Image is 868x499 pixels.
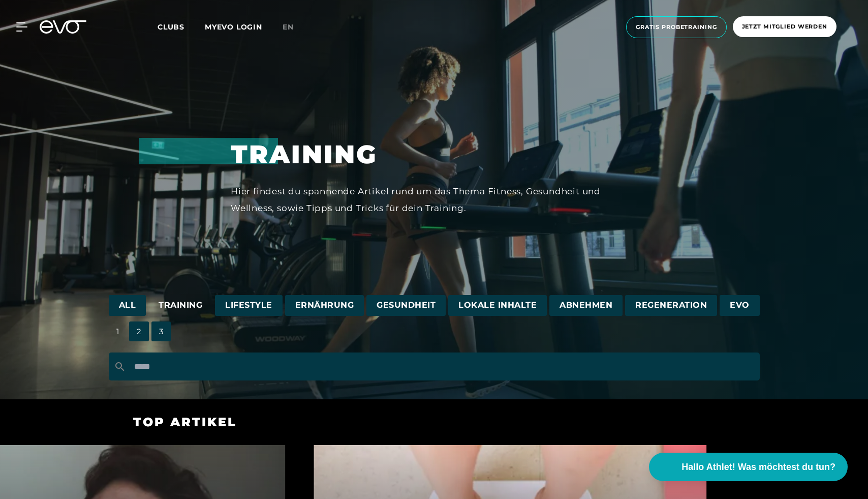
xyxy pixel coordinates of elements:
[109,326,127,338] a: 1
[636,23,717,32] span: Gratis Probetraining
[448,295,547,316] a: Lokale Inhalte
[133,415,735,430] h3: Top Artikel
[148,295,212,316] a: Training
[283,21,306,33] a: en
[158,22,184,32] span: Clubs
[720,295,760,316] a: EVO
[649,453,848,481] button: Hallo Athlet! Was möchtest du tun?
[129,321,149,341] span: 2
[215,295,283,316] a: Lifestyle
[151,321,171,341] span: 3
[285,295,364,316] a: Ernährung
[549,295,623,316] a: Abnehmen
[109,321,127,341] span: 1
[109,295,146,316] a: All
[283,22,294,32] span: en
[151,326,171,338] a: 3
[205,22,262,32] a: MYEVO LOGIN
[231,139,377,170] a: Training
[625,295,717,316] a: Regeneration
[623,16,730,38] a: Gratis Probetraining
[231,183,637,216] div: Hier findest du spannende Artikel rund um das Thema Fitness, Gesundheit und Wellness, sowie Tipps...
[730,16,840,38] a: Jetzt Mitglied werden
[742,22,827,31] span: Jetzt Mitglied werden
[158,22,205,32] a: Clubs
[366,295,446,316] a: Gesundheit
[681,460,835,474] span: Hallo Athlet! Was möchtest du tun?
[129,326,149,338] a: 2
